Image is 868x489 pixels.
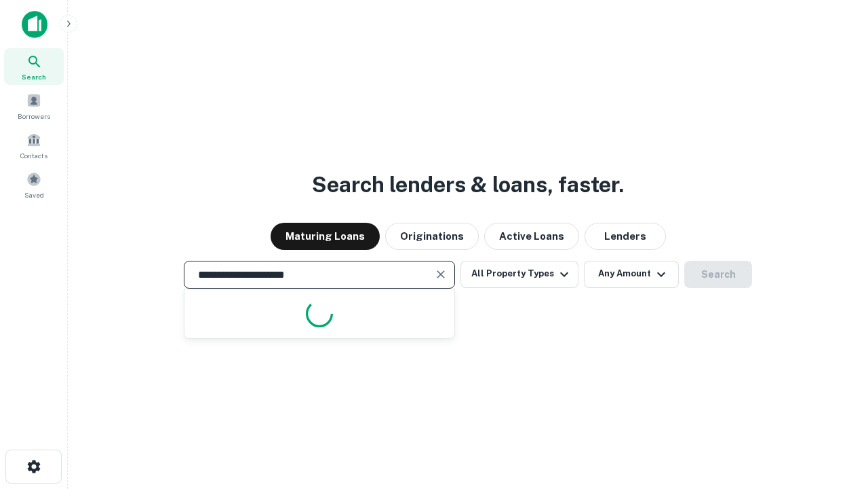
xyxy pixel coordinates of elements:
[484,223,579,250] button: Active Loans
[385,223,479,250] button: Originations
[585,223,666,250] button: Lenders
[800,380,868,446] iframe: Chat Widget
[4,166,64,203] a: Saved
[22,71,46,82] span: Search
[431,265,450,284] button: Clear
[18,111,50,122] span: Borrowers
[271,223,380,250] button: Maturing Loans
[24,189,44,200] span: Saved
[4,88,64,124] a: Borrowers
[4,48,64,85] a: Search
[20,150,47,161] span: Contacts
[22,11,47,38] img: capitalize-icon.png
[4,127,64,164] a: Contacts
[312,168,624,201] h3: Search lenders & loans, faster.
[584,261,679,288] button: Any Amount
[460,261,578,288] button: All Property Types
